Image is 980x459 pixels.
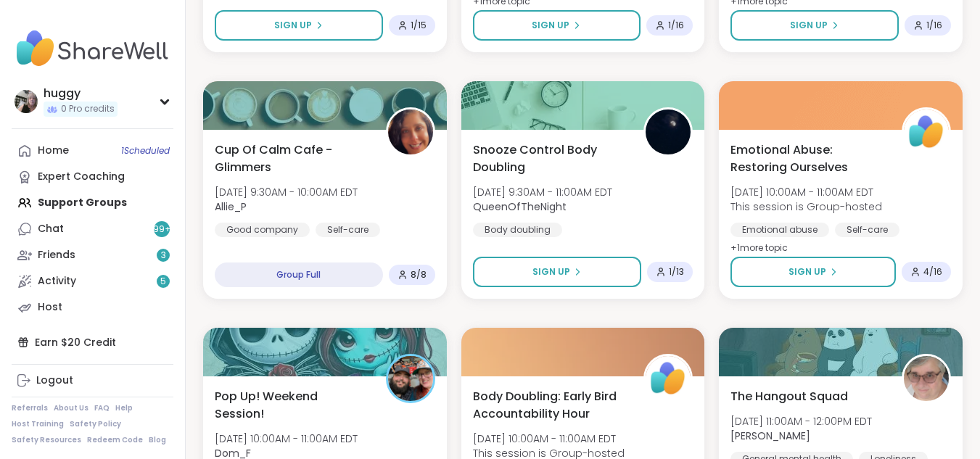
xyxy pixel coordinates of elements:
[388,109,433,154] img: Allie_P
[61,103,115,115] span: 0 Pro credits
[215,10,383,41] button: Sign Up
[532,265,570,278] span: Sign Up
[411,269,427,281] span: 8 / 8
[215,223,310,237] div: Good company
[215,199,247,214] b: Allie_P
[215,185,358,199] span: [DATE] 9:30AM - 10:00AM EDT
[12,419,64,429] a: Host Training
[473,141,628,176] span: Snooze Control Body Doubling
[473,431,625,446] span: [DATE] 10:00AM - 11:00AM EDT
[160,276,166,288] span: 5
[215,431,358,446] span: [DATE] 10:00AM - 11:00AM EDT
[730,185,882,199] span: [DATE] 10:00AM - 11:00AM EDT
[473,223,562,237] div: Body doubling
[473,185,612,199] span: [DATE] 9:30AM - 11:00AM EDT
[904,109,949,154] img: ShareWell
[926,20,942,31] span: 1 / 16
[274,19,312,32] span: Sign Up
[38,248,75,262] div: Friends
[790,19,828,32] span: Sign Up
[473,257,642,287] button: Sign Up
[87,435,143,445] a: Redeem Code
[904,356,949,401] img: Susan
[12,403,48,413] a: Referrals
[215,141,370,176] span: Cup Of Calm Cafe - Glimmers
[923,266,942,278] span: 4 / 16
[668,20,684,31] span: 1 / 16
[38,144,69,158] div: Home
[473,199,567,214] b: QueenOfTheNight
[94,403,110,413] a: FAQ
[646,356,691,401] img: ShareWell
[411,20,427,31] span: 1 / 15
[316,223,380,237] div: Self-care
[54,403,88,413] a: About Us
[730,223,829,237] div: Emotional abuse
[532,19,569,32] span: Sign Up
[730,199,882,214] span: This session is Group-hosted
[12,435,81,445] a: Safety Resources
[149,435,166,445] a: Blog
[730,10,899,41] button: Sign Up
[473,388,628,423] span: Body Doubling: Early Bird Accountability Hour
[12,368,173,394] a: Logout
[12,23,173,74] img: ShareWell Nav Logo
[730,429,810,443] b: [PERSON_NAME]
[730,414,872,429] span: [DATE] 11:00AM - 12:00PM EDT
[215,262,383,287] div: Group Full
[153,223,171,236] span: 99 +
[388,356,433,401] img: Dom_F
[788,265,826,278] span: Sign Up
[835,223,899,237] div: Self-care
[121,145,170,157] span: 1 Scheduled
[669,266,684,278] span: 1 / 13
[12,216,173,242] a: Chat99+
[38,222,64,236] div: Chat
[646,109,691,154] img: QueenOfTheNight
[12,294,173,321] a: Host
[38,274,76,289] div: Activity
[38,300,62,315] div: Host
[12,268,173,294] a: Activity5
[44,86,118,102] div: huggy
[730,388,848,405] span: The Hangout Squad
[38,170,125,184] div: Expert Coaching
[12,242,173,268] a: Friends3
[215,388,370,423] span: Pop Up! Weekend Session!
[115,403,133,413] a: Help
[12,138,173,164] a: Home1Scheduled
[730,257,896,287] button: Sign Up
[15,90,38,113] img: huggy
[161,249,166,262] span: 3
[36,373,73,388] div: Logout
[12,329,173,355] div: Earn $20 Credit
[730,141,886,176] span: Emotional Abuse: Restoring Ourselves
[12,164,173,190] a: Expert Coaching
[70,419,121,429] a: Safety Policy
[473,10,641,41] button: Sign Up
